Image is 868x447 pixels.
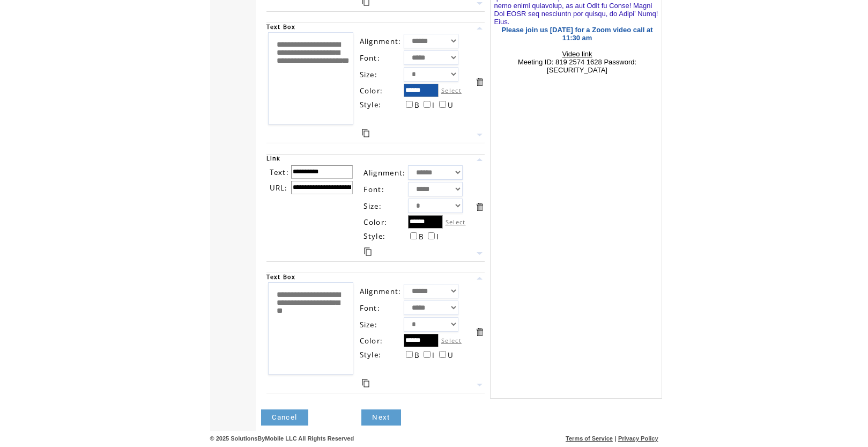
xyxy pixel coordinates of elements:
span: URL: [270,183,288,193]
a: Delete this item [474,202,485,212]
span: © 2025 SolutionsByMobile LLC All Rights Reserved [210,435,354,442]
span: Font: [363,185,384,194]
span: B [419,232,424,241]
font: Video link [562,50,592,58]
font: Please join us [DATE] for a Zoom video call at 11:30 am [501,26,652,42]
span: Color: [360,86,383,96]
span: Alignment: [363,168,405,178]
a: Terms of Service [566,435,613,442]
a: Move this item up [474,273,485,283]
label: Select [441,336,462,345]
span: Size: [360,320,378,329]
a: Duplicate this item [362,129,369,137]
span: Size: [363,201,382,211]
span: Style: [363,231,385,241]
span: Alignment: [360,287,402,296]
a: Cancel [261,409,308,426]
a: Move this item down [474,248,485,259]
a: Duplicate this item [364,247,372,256]
span: Font: [360,303,381,313]
span: Link [266,155,281,162]
span: Text Box [266,273,296,281]
a: Move this item up [474,23,485,33]
a: Video link [562,55,592,56]
a: Delete this item [474,77,485,87]
span: Color: [360,336,383,346]
span: I [436,232,439,241]
span: I [432,100,435,110]
label: Select [441,86,462,94]
span: Style: [360,100,382,109]
a: Move this item down [474,130,485,140]
span: | [614,435,616,442]
span: Style: [360,350,382,360]
span: Font: [360,53,381,63]
span: B [414,100,420,110]
a: Delete this item [474,327,485,337]
span: I [432,350,435,360]
label: Select [446,218,466,226]
font: Meeting ID: 819 2574 1628 Password: [SECURITY_DATA] [518,58,636,74]
span: Size: [360,70,378,79]
a: Privacy Policy [618,435,658,442]
a: Move this item down [474,380,485,390]
span: Color: [363,217,387,227]
a: Move this item up [474,155,485,165]
span: U [448,100,454,110]
span: U [448,350,454,360]
span: Text Box [266,23,296,31]
a: Duplicate this item [362,379,369,387]
span: B [414,350,420,360]
span: Text: [270,167,290,177]
a: Next [361,409,400,426]
span: Alignment: [360,36,402,46]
